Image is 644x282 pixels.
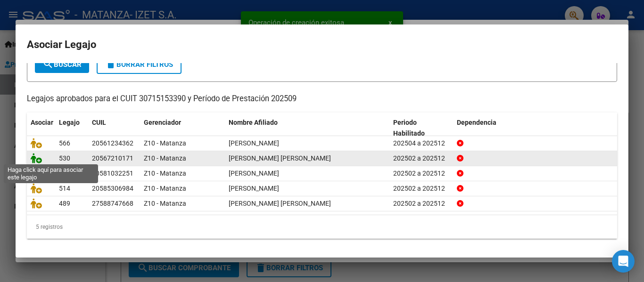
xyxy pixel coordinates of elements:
[59,200,70,207] span: 489
[59,169,70,177] span: 525
[55,113,88,144] datatable-header-cell: Legajo
[27,215,617,239] div: 5 registros
[457,119,496,126] span: Dependencia
[27,93,617,105] p: Legajos aprobados para el CUIT 30715153390 y Período de Prestación 202509
[92,183,133,194] div: 20585306984
[229,119,278,126] span: Nombre Afiliado
[35,56,89,73] button: Buscar
[92,168,133,179] div: 20581032251
[59,154,70,162] span: 530
[105,60,173,69] span: Borrar Filtros
[27,36,617,54] h2: Asociar Legajo
[27,113,55,144] datatable-header-cell: Asociar
[229,154,331,162] span: RAMIREZ FERNANDO JESUS
[393,153,449,164] div: 202502 a 202512
[225,113,389,144] datatable-header-cell: Nombre Afiliado
[393,183,449,194] div: 202502 a 202512
[229,169,279,177] span: OCAMPO LEON
[144,154,186,162] span: Z10 - Matanza
[88,113,140,144] datatable-header-cell: CUIL
[453,113,618,144] datatable-header-cell: Dependencia
[92,198,133,209] div: 27588747668
[229,185,279,192] span: QUIROZ JUAN MATEO
[140,113,225,144] datatable-header-cell: Gerenciador
[92,153,133,164] div: 20567210171
[144,139,186,147] span: Z10 - Matanza
[393,198,449,209] div: 202502 a 202512
[612,250,635,273] div: Open Intercom Messenger
[144,200,186,207] span: Z10 - Matanza
[393,119,425,137] span: Periodo Habilitado
[97,55,182,74] button: Borrar Filtros
[144,119,181,126] span: Gerenciador
[229,200,331,207] span: PAZ CRUZ ALMA FRANCHESCA
[59,119,80,126] span: Legajo
[42,60,82,69] span: Buscar
[393,168,449,179] div: 202502 a 202512
[105,58,116,70] mat-icon: delete
[389,113,453,144] datatable-header-cell: Periodo Habilitado
[92,138,133,149] div: 20561234362
[31,119,53,126] span: Asociar
[144,185,186,192] span: Z10 - Matanza
[229,139,279,147] span: RIOS GALO EVALOY
[144,169,186,177] span: Z10 - Matanza
[59,139,70,147] span: 566
[42,58,54,70] mat-icon: search
[393,138,449,149] div: 202504 a 202512
[92,119,106,126] span: CUIL
[59,185,70,192] span: 514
